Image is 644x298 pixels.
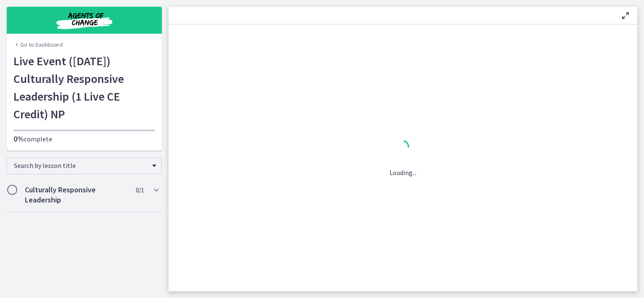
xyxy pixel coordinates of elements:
p: Loading... [389,168,416,178]
div: 1 [389,138,416,157]
span: 0% [13,134,24,144]
img: Agents of Change [34,10,135,30]
h1: Live Event ([DATE]) Culturally Responsive Leadership (1 Live CE Credit) NP [13,52,155,123]
h2: Culturally Responsive Leadership [25,185,128,205]
p: complete [13,134,155,144]
a: Go to Dashboard [13,40,63,49]
span: 0 / 1 [136,185,144,195]
span: Search by lesson title [14,161,148,170]
div: Search by lesson title [7,157,162,174]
